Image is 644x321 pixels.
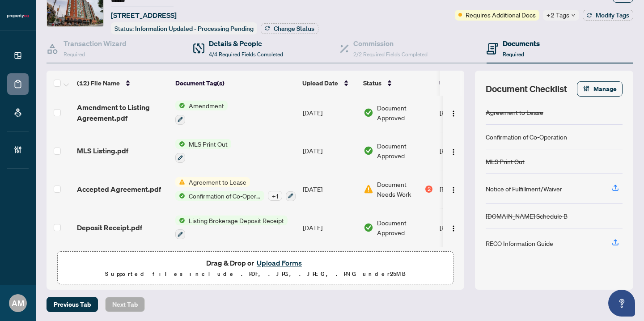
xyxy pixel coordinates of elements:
button: Logo [446,182,461,196]
th: Uploaded By [436,71,503,96]
span: Amendment to Listing Agreement.pdf [77,102,168,123]
button: Status IconMLS Print Out [175,139,231,163]
span: Upload Date [302,78,338,88]
div: 2 [425,186,432,193]
button: Upload Forms [254,257,305,269]
img: Logo [450,148,457,156]
td: [DATE] [299,208,360,247]
span: Accepted Agreement.pdf [77,184,161,194]
span: Agreement to Lease [185,177,250,187]
button: Open asap [608,290,635,317]
span: Modify Tags [596,12,629,18]
span: Status [363,78,381,88]
span: Drag & Drop or [206,257,305,269]
span: Listing Brokerage Deposit Receipt [185,215,288,225]
span: Change Status [274,25,314,32]
td: [DATE] [299,132,360,170]
span: 2/2 Required Fields Completed [353,51,428,58]
span: MLS Print Out [185,139,231,149]
span: MLS Listing.pdf [77,145,128,156]
span: Required [503,51,524,58]
img: Status Icon [175,191,185,201]
span: Manage [593,82,617,96]
span: Document Approved [377,103,432,122]
div: Notice of Fulfillment/Waiver [486,184,562,194]
button: Next Tab [105,297,145,312]
div: Confirmation of Co-Operation [486,132,567,142]
span: AM [12,297,24,309]
td: [DATE] [299,170,360,208]
button: Logo [446,106,461,120]
div: MLS Print Out [486,156,525,166]
span: Previous Tab [54,297,91,312]
div: RECO Information Guide [486,238,553,248]
span: Required [64,51,85,58]
td: [PERSON_NAME] [436,208,503,247]
td: [DATE] [299,93,360,132]
th: Document Tag(s) [172,71,299,96]
img: Status Icon [175,101,185,110]
div: + 1 [268,191,282,201]
img: Logo [450,225,457,232]
div: Status: [111,22,257,34]
span: down [571,13,576,17]
div: [DOMAIN_NAME] Schedule B [486,211,568,221]
button: Status IconAgreement to LeaseStatus IconConfirmation of Co-Operation+1 [175,177,296,201]
h4: Documents [503,38,540,49]
span: Drag & Drop orUpload FormsSupported files include .PDF, .JPG, .JPEG, .PNG under25MB [58,252,453,285]
button: Manage [577,81,623,97]
td: [PERSON_NAME] [436,93,503,132]
span: Document Checklist [486,83,567,95]
div: Agreement to Lease [486,107,543,117]
img: Document Status [364,146,373,156]
img: Document Status [364,108,373,118]
span: Deposit Receipt.pdf [77,222,142,233]
button: Logo [446,144,461,158]
th: Status [360,71,436,96]
span: 4/4 Required Fields Completed [209,51,283,58]
button: Status IconListing Brokerage Deposit Receipt [175,215,288,240]
h4: Transaction Wizard [64,38,127,49]
span: Requires Additional Docs [466,10,536,20]
span: Document Approved [377,141,432,160]
button: Status IconAmendment [175,101,228,125]
td: [PERSON_NAME] [436,132,503,170]
th: (12) File Name [73,71,172,96]
img: Status Icon [175,215,185,225]
span: Document Needs Work [377,179,424,199]
span: +2 Tags [547,10,569,20]
img: Logo [450,186,457,194]
span: Amendment [185,101,228,110]
img: Status Icon [175,139,185,149]
img: Logo [450,110,457,117]
h4: Commission [353,38,428,49]
img: Document Status [364,184,373,194]
button: Modify Tags [583,10,633,21]
button: Logo [446,220,461,235]
span: Confirmation of Co-Operation [185,191,264,201]
button: Previous Tab [47,297,98,312]
th: Upload Date [299,71,360,96]
button: Change Status [261,23,318,34]
img: Status Icon [175,177,185,187]
td: [PERSON_NAME] [436,170,503,208]
h4: Details & People [209,38,283,49]
span: Document Approved [377,218,432,237]
img: logo [7,13,29,19]
span: Information Updated - Processing Pending [135,25,254,33]
p: Supported files include .PDF, .JPG, .JPEG, .PNG under 25 MB [63,269,448,279]
img: Document Status [364,223,373,232]
span: (12) File Name [77,78,120,88]
span: [STREET_ADDRESS] [111,10,177,21]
